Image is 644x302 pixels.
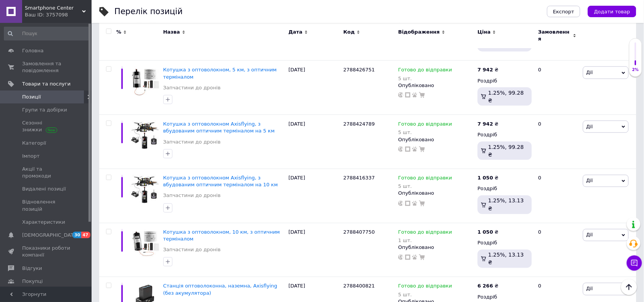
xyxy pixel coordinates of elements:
span: Додати товар [594,9,630,15]
div: Роздріб [478,131,532,138]
span: Видалені позиції [22,186,66,192]
span: Акції та промокоди [22,166,71,179]
div: ₴ [478,283,499,290]
span: Категорії [22,140,46,147]
div: [DATE] [287,223,341,277]
img: Катушка с оптоволокном, 5 км, с оптическим терминалом [130,66,159,96]
span: 30 [72,232,81,238]
div: ₴ [478,66,499,73]
span: Показники роботи компанії [22,245,71,258]
span: 47 [81,232,90,238]
span: Експорт [553,9,575,15]
div: 5 шт. [398,184,452,189]
div: Ваш ID: 3757098 [25,11,92,18]
span: Сезонні знижки [22,120,71,133]
span: Дії [586,178,593,184]
div: 5 шт. [398,76,452,81]
span: Готово до відправки [398,175,452,183]
span: Замовлення [538,29,571,42]
span: Дії [586,232,593,238]
span: Відновлення позицій [22,199,71,212]
span: Покупці [22,278,43,285]
b: 1 050 [478,229,493,235]
div: Роздріб [478,186,532,192]
div: Роздріб [478,294,532,301]
img: Катушка с оптоволокном Axisflying, со встроенным оптическим терминалом на 10 км [130,175,159,205]
span: Головна [22,47,43,54]
button: Чат з покупцем [627,255,642,271]
span: Дії [586,286,593,292]
span: Групи та добірки [22,107,67,113]
b: 1 050 [478,175,493,181]
span: Позиції [22,94,41,100]
img: Катушка с оптоволокном, 10 км, с оптическим терминалом [130,229,159,259]
input: Пошук [4,27,90,40]
span: Відгуки [22,265,42,272]
span: Smartphone Center [25,5,82,11]
button: Наверх [621,279,637,295]
span: Дії [586,69,593,75]
div: [DATE] [287,115,341,169]
div: Опубліковано [398,190,474,197]
span: 2788426751 [343,67,375,73]
a: Запчастини до дронів [163,84,221,91]
div: 5 шт. [398,129,452,135]
div: [DATE] [287,61,341,115]
span: 1.25%, 13.13 ₴ [488,252,524,266]
div: 0 [534,61,581,115]
span: Характеристики [22,219,65,226]
button: Додати товар [588,6,636,17]
span: Дата [288,29,303,36]
span: Товари та послуги [22,81,71,87]
div: 1 шт. [398,238,452,244]
b: 7 942 [478,67,493,73]
a: Котушка з оптоволокном, 5 км, з оптичним терміналом [163,67,277,79]
span: Готово до відправки [398,121,452,129]
span: Назва [163,29,180,36]
span: [DEMOGRAPHIC_DATA] [22,232,79,239]
a: Котушка з оптоволокном, 10 км, з оптичним терміналом [163,229,280,242]
div: Перелік позицій [114,8,183,16]
div: ₴ [478,175,499,182]
span: Дії [586,124,593,129]
div: ₴ [478,121,499,128]
div: Опубліковано [398,82,474,89]
span: 1.25%, 13.13 ₴ [488,198,524,212]
a: Станція оптоволоконна, наземна, Axisflying (без акумулятора) [163,283,277,296]
div: 5 шт. [398,292,452,298]
span: % [116,29,121,36]
div: 2% [630,67,642,73]
b: 6 266 [478,283,493,289]
div: 0 [534,115,581,169]
span: 2788407750 [343,229,375,235]
a: Котушка з оптоволокном Axisflying, з вбудованим оптичним терміналом на 10 км [163,175,278,188]
div: Опубліковано [398,244,474,251]
span: Готово до відправки [398,67,452,75]
a: Котушка з оптоволокном Axisflying, з вбудованим оптичним терміналом на 5 км [163,121,275,134]
span: Ціна [478,29,491,36]
div: 0 [534,223,581,277]
div: Роздріб [478,78,532,84]
span: Код [343,29,355,36]
div: 0 [534,169,581,223]
span: 1.25%, 99.28 ₴ [488,144,524,158]
span: 2788424789 [343,121,375,127]
a: Запчастини до дронів [163,139,221,145]
span: Імпорт [22,153,40,160]
span: 2788416337 [343,175,375,181]
span: Відображення [398,29,440,36]
b: 7 942 [478,121,493,127]
a: Запчастини до дронів [163,192,221,199]
div: Опубліковано [398,136,474,143]
img: Катушка с оптоволокном Axisflying, со встроенным оптическим терминалом на 5 км [130,121,159,150]
span: 1.25%, 99.28 ₴ [488,90,524,103]
span: Замовлення та повідомлення [22,60,71,74]
span: 2788400821 [343,283,375,289]
div: Роздріб [478,240,532,247]
a: Запчастини до дронів [163,247,221,254]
